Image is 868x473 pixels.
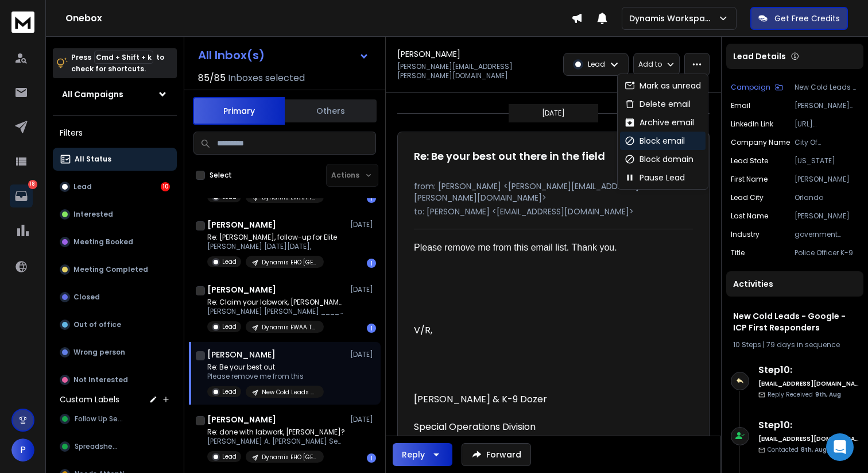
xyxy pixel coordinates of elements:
p: Press to check for shortcuts. [71,52,164,75]
p: City Of [GEOGRAPHIC_DATA] [795,138,859,147]
div: Activities [726,271,863,297]
div: V/R, [414,324,684,337]
h3: Inboxes selected [228,71,305,85]
div: 1 [367,259,376,268]
p: [PERSON_NAME] [795,211,859,221]
p: Meeting Completed [73,265,148,274]
h1: [PERSON_NAME] [207,414,276,425]
p: Out of office [73,320,121,329]
p: New Cold Leads - Google - ICP First Responders [262,388,317,397]
p: Last Name [731,211,768,221]
div: Reply [402,449,425,460]
div: Special Operations Division [414,420,684,434]
p: [PERSON_NAME] [DATE][DATE], [207,242,337,251]
p: Meeting Booked [73,237,133,247]
div: 1 [367,453,376,463]
p: Wrong person [73,348,125,357]
h6: [EMAIL_ADDRESS][DOMAIN_NAME] [758,379,859,388]
span: 9th, Aug [815,390,841,399]
h6: [EMAIL_ADDRESS][DOMAIN_NAME] [758,434,859,443]
span: 8th, Aug [801,445,827,454]
p: LinkedIn Link [731,120,773,129]
h6: Step 10 : [758,418,859,432]
div: Mark as unread [625,80,701,91]
p: Dynamis EHO [GEOGRAPHIC_DATA]-[GEOGRAPHIC_DATA]-[GEOGRAPHIC_DATA]-OK ALL ESPS Pre-Warmed [262,258,317,267]
div: [PERSON_NAME] & K-9 Dozer [414,393,684,406]
label: Select [210,171,232,180]
p: Orlando [795,193,859,202]
p: Closed [73,293,100,302]
p: [DATE] [350,285,376,294]
p: All Status [75,155,111,164]
div: Please remove me from this email list. Thank you. [414,241,684,255]
p: [URL][DOMAIN_NAME][PERSON_NAME] [795,120,859,129]
p: Lead [222,322,237,331]
h1: All Inbox(s) [198,49,265,61]
p: Re: done with labwork, [PERSON_NAME]? [207,428,345,437]
p: Industry [731,230,759,239]
span: Spreadsheet [75,442,121,451]
p: Lead [222,387,237,396]
h1: [PERSON_NAME] [207,219,276,230]
p: Re: Claim your labwork, [PERSON_NAME] [207,298,345,307]
p: [DATE] [350,415,376,424]
p: First Name [731,175,768,184]
h1: [PERSON_NAME] [397,48,460,60]
span: 85 / 85 [198,71,226,85]
p: Reply Received [768,390,841,399]
p: Lead [588,60,605,69]
div: Delete email [625,98,691,110]
div: Block email [625,135,685,147]
span: Cmd + Shift + k [94,51,153,64]
h1: Onebox [65,11,571,25]
p: Lead State [731,156,768,166]
p: Please remove me from this [207,372,324,381]
p: Dynamis EWAA TX OUTLOOK + OTHERs ESPS [262,323,317,332]
span: 10 Steps [733,340,761,349]
h3: Custom Labels [60,394,119,405]
p: Interested [73,210,113,219]
p: from: [PERSON_NAME] <[PERSON_NAME][EMAIL_ADDRESS][PERSON_NAME][DOMAIN_NAME]> [414,180,693,203]
span: Follow Up Sent [75,414,125,424]
p: Campaign [731,83,770,92]
p: Contacted [768,445,827,454]
div: Open Intercom Messenger [826,433,854,461]
p: [US_STATE] [795,156,859,166]
span: 79 days in sequence [766,340,840,349]
h1: [PERSON_NAME] [207,284,276,295]
img: logo [11,11,34,33]
p: [PERSON_NAME] [795,175,859,184]
button: Forward [462,443,531,466]
p: [PERSON_NAME][EMAIL_ADDRESS][PERSON_NAME][DOMAIN_NAME] [795,101,859,110]
div: Archive email [625,117,694,128]
p: Re: [PERSON_NAME], follow-up for Elite [207,233,337,242]
p: [PERSON_NAME] A. [PERSON_NAME] Sent from my [207,437,345,446]
button: Primary [193,97,285,125]
p: Lead City [731,193,764,202]
h1: New Cold Leads - Google - ICP First Responders [733,310,857,333]
p: Get Free Credits [774,13,840,24]
p: [DATE] [350,350,376,359]
p: New Cold Leads - Google - ICP First Responders [795,83,859,92]
p: to: [PERSON_NAME] <[EMAIL_ADDRESS][DOMAIN_NAME]> [414,206,693,217]
p: Title [731,248,745,257]
p: 18 [28,180,37,189]
p: Dynamis Workspace [629,13,718,24]
button: Others [285,98,377,124]
p: [PERSON_NAME][EMAIL_ADDRESS][PERSON_NAME][DOMAIN_NAME] [397,62,550,80]
div: 1 [367,194,376,203]
p: Lead Details [733,51,786,62]
h3: Filters [53,125,177,141]
h1: Re: Be your best out there in the field [414,148,605,164]
div: Block domain [625,153,693,165]
p: Lead [222,257,237,266]
h1: [PERSON_NAME] [207,349,276,360]
p: Re: Be your best out [207,363,324,372]
div: 10 [161,182,170,191]
div: 1 [367,324,376,333]
p: Email [731,101,750,110]
span: P [11,439,34,462]
p: Lead [73,182,92,191]
h6: Step 10 : [758,363,859,377]
p: Not Interested [73,375,128,384]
